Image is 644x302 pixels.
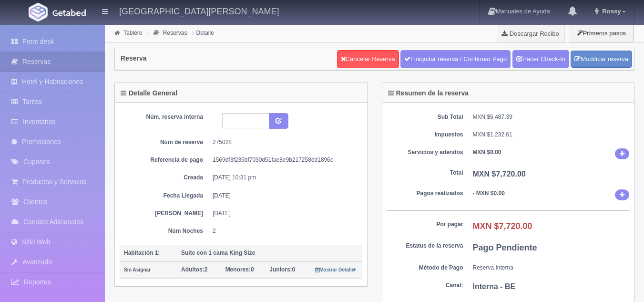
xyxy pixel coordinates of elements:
strong: Menores: [225,266,251,273]
a: Modificar reserva [571,51,632,68]
b: - MXN $0.00 [473,190,505,197]
th: Suite con 1 cama King Size [177,245,362,261]
a: Finiquitar reserva / Confirmar Pago [400,50,511,68]
h4: Resumen de la reserva [388,90,469,97]
dt: Servicios y adendos [387,148,463,156]
span: 2 [181,266,207,273]
dt: [PERSON_NAME] [127,209,203,218]
dd: MXN $6,487.39 [473,113,630,121]
dt: Por pagar [387,220,463,229]
span: 0 [269,266,295,273]
dt: Fecha Llegada [127,192,203,200]
dt: Núm de reserva [127,138,203,146]
img: Getabed [52,9,86,16]
h4: [GEOGRAPHIC_DATA][PERSON_NAME] [119,5,279,17]
button: Primeros pasos [570,24,634,42]
strong: Juniors: [269,266,292,273]
dt: Total [387,169,463,177]
b: Pago Pendiente [473,243,537,252]
dd: [DATE] 10:31 pm [213,174,355,182]
dt: Núm Noches [127,227,203,235]
dt: Método de Pago [387,264,463,272]
a: Descargar Recibo [496,24,564,43]
dt: Sub Total [387,113,463,121]
dd: Reserva Interna [473,264,630,272]
span: 0 [225,266,254,273]
dd: MXN $1,232.61 [473,131,630,139]
dt: Creada [127,174,203,182]
b: Habitación 1: [124,250,160,256]
dt: Impuestos [387,131,463,139]
h4: Reserva [121,55,147,62]
b: Interna - BE [473,282,516,291]
b: MXN $0.00 [473,149,501,156]
a: Hacer Check-In [512,50,569,68]
span: Rossy [600,8,621,15]
a: Tablero [123,30,142,36]
a: Reservas [163,30,187,36]
dd: 2 [213,227,355,235]
dt: Núm. reserva interna [127,113,203,121]
strong: Adultos: [181,266,204,273]
small: Mostrar Detalle [315,267,357,272]
dt: Pagos realizados [387,189,463,198]
dd: 275028 [213,138,355,146]
img: Getabed [29,3,48,21]
small: Sin Asignar [124,267,151,272]
dt: Referencia de pago [127,156,203,164]
dt: Canal: [387,281,463,290]
a: Mostrar Detalle [315,266,357,273]
dt: Estatus de la reserva [387,242,463,250]
b: MXN $7,720.00 [473,221,532,231]
h4: Detalle General [121,90,177,97]
li: Detalle [190,28,216,37]
b: MXN $7,720.00 [473,170,526,178]
a: Cancelar Reserva [337,50,399,68]
dd: [DATE] [213,209,355,218]
dd: 1569df3f235bf7030d51fae8e9b217258dd1896c [213,156,355,164]
dd: [DATE] [213,192,355,200]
